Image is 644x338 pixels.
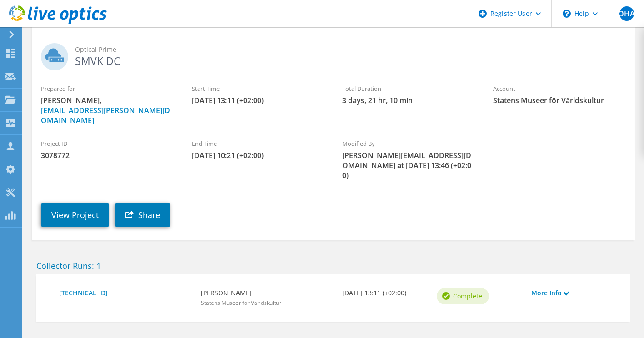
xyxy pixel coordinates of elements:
[115,203,170,227] a: Share
[192,139,324,148] label: End Time
[192,95,324,105] span: [DATE] 13:11 (+02:00)
[41,203,109,227] a: View Project
[59,288,192,298] a: [TECHNICAL_ID]
[36,261,630,271] h2: Collector Runs: 1
[41,150,174,160] span: 3078772
[563,10,571,18] svg: \n
[192,150,324,160] span: [DATE] 10:21 (+02:00)
[342,150,475,180] span: [PERSON_NAME][EMAIL_ADDRESS][DOMAIN_NAME] at [DATE] 13:46 (+02:00)
[41,84,174,93] label: Prepared for
[493,95,626,105] span: Statens Museer för Världskultur
[342,288,428,298] b: [DATE] 13:11 (+02:00)
[493,84,626,93] label: Account
[75,45,626,55] span: Optical Prime
[342,84,475,93] label: Total Duration
[41,43,626,66] h2: SMVK DC
[531,288,617,298] a: More Info
[342,95,475,105] span: 3 days, 21 hr, 10 min
[342,139,475,148] label: Modified By
[201,288,334,298] b: [PERSON_NAME]
[41,95,174,125] span: [PERSON_NAME],
[192,84,324,93] label: Start Time
[41,105,170,125] a: [EMAIL_ADDRESS][PERSON_NAME][DOMAIN_NAME]
[619,6,634,21] span: OHA
[41,139,174,148] label: Project ID
[201,299,281,307] span: Statens Museer för Världskultur
[453,291,482,301] span: Complete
